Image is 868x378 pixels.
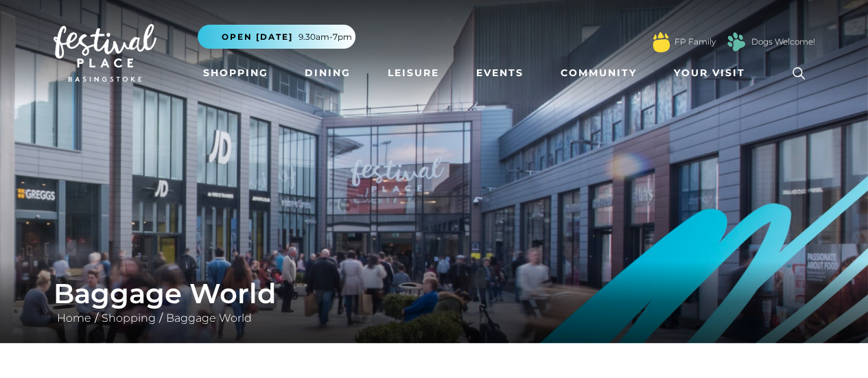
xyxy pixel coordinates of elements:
a: Home [54,311,95,324]
a: FP Family [675,36,716,48]
a: Your Visit [668,60,758,86]
h1: Baggage World [54,277,815,310]
div: / / [43,277,825,327]
a: Shopping [198,60,274,86]
a: Baggage World [163,311,255,324]
a: Dogs Welcome! [751,36,815,48]
a: Events [471,60,529,86]
button: Open [DATE] 9.30am-7pm [198,25,355,49]
span: Open [DATE] [222,31,293,43]
a: Leisure [382,60,445,86]
span: Your Visit [674,66,745,80]
a: Dining [299,60,356,86]
a: Shopping [98,311,159,324]
span: 9.30am-7pm [298,31,352,43]
img: Festival Place Logo [54,24,156,82]
a: Community [555,60,642,86]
